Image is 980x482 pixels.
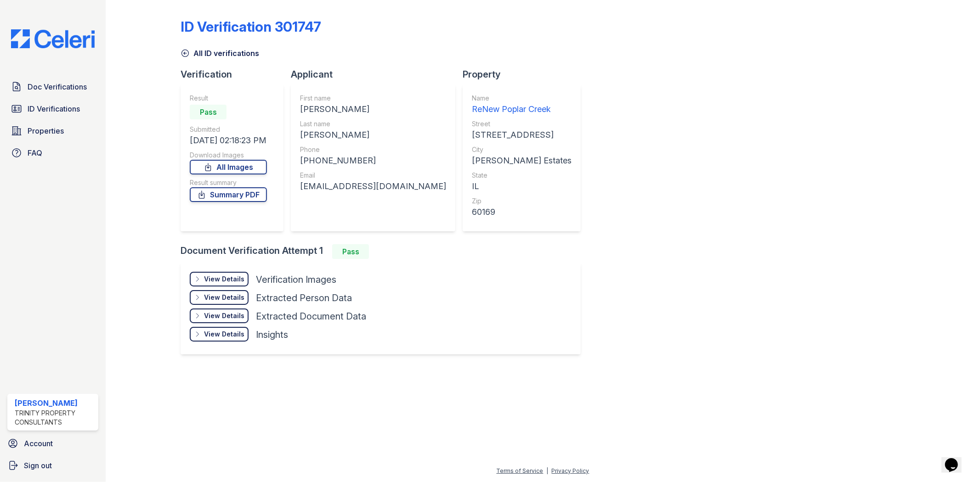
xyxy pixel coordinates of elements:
[256,310,366,323] div: Extracted Document Data
[15,398,95,409] div: [PERSON_NAME]
[181,18,321,35] div: ID Verification 301747
[300,103,446,116] div: [PERSON_NAME]
[497,467,544,474] a: Terms of Service
[472,94,572,103] div: Name
[28,81,87,92] span: Doc Verifications
[472,129,572,141] div: [STREET_ADDRESS]
[28,147,42,158] span: FAQ
[300,94,446,103] div: First name
[472,171,572,180] div: State
[24,438,53,449] span: Account
[300,119,446,129] div: Last name
[28,125,64,136] span: Properties
[472,119,572,129] div: Street
[190,134,267,147] div: [DATE] 02:18:23 PM
[190,160,267,174] a: All Images
[204,293,244,302] div: View Details
[7,78,98,96] a: Doc Verifications
[300,145,446,154] div: Phone
[181,48,259,59] a: All ID verifications
[300,154,446,167] div: [PHONE_NUMBER]
[190,105,227,119] div: Pass
[181,68,291,81] div: Verification
[472,196,572,206] div: Zip
[300,129,446,141] div: [PERSON_NAME]
[256,273,336,286] div: Verification Images
[547,467,549,474] div: |
[941,445,971,473] iframe: chat widget
[472,154,572,167] div: [PERSON_NAME] Estates
[256,291,352,304] div: Extracted Person Data
[472,180,572,193] div: IL
[472,145,572,154] div: City
[24,460,52,471] span: Sign out
[300,171,446,180] div: Email
[256,328,288,341] div: Insights
[7,100,98,118] a: ID Verifications
[28,103,80,114] span: ID Verifications
[332,244,369,259] div: Pass
[4,29,102,48] img: CE_Logo_Blue-a8612792a0a2168367f1c8372b55b34899dd931a85d93a1a3d3e32e68fde9ad4.png
[7,122,98,140] a: Properties
[472,103,572,116] div: ReNew Poplar Creek
[463,68,588,81] div: Property
[291,68,463,81] div: Applicant
[4,434,102,453] a: Account
[204,311,244,320] div: View Details
[204,275,244,284] div: View Details
[300,180,446,193] div: [EMAIL_ADDRESS][DOMAIN_NAME]
[181,244,588,259] div: Document Verification Attempt 1
[472,206,572,219] div: 60169
[190,151,267,160] div: Download Images
[4,456,102,475] a: Sign out
[190,187,267,202] a: Summary PDF
[190,178,267,187] div: Result summary
[15,409,95,427] div: Trinity Property Consultants
[190,125,267,134] div: Submitted
[190,94,267,103] div: Result
[472,94,572,116] a: Name ReNew Poplar Creek
[204,330,244,339] div: View Details
[552,467,589,474] a: Privacy Policy
[7,144,98,162] a: FAQ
